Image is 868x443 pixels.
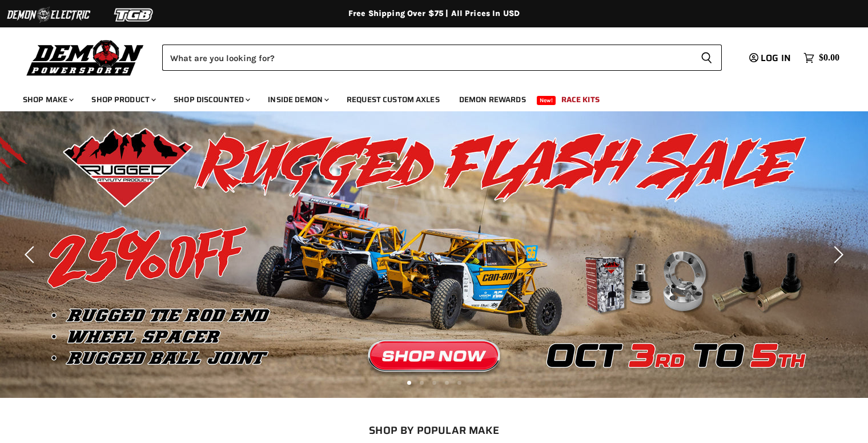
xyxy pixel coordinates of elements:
[819,53,839,63] span: $0.00
[420,381,424,385] li: Page dot 2
[14,424,854,436] h2: SHOP BY POPULAR MAKE
[825,243,848,266] button: Next
[537,96,556,105] span: New!
[6,4,91,26] img: Demon Electric Logo 2
[162,45,692,71] input: Search
[23,37,148,78] img: Demon Powersports
[744,53,798,63] a: Log in
[14,88,81,111] a: Shop Make
[432,381,436,385] li: Page dot 3
[338,88,448,111] a: Request Custom Axles
[407,381,411,385] li: Page dot 1
[91,4,177,26] img: TGB Logo 2
[14,83,837,111] ul: Main menu
[20,243,43,266] button: Previous
[162,45,722,71] form: Product
[457,381,461,385] li: Page dot 5
[553,88,608,111] a: Race Kits
[445,381,449,385] li: Page dot 4
[761,51,791,65] span: Log in
[451,88,535,111] a: Demon Rewards
[798,50,845,66] a: $0.00
[259,88,336,111] a: Inside Demon
[165,88,257,111] a: Shop Discounted
[83,88,163,111] a: Shop Product
[692,45,722,71] button: Search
